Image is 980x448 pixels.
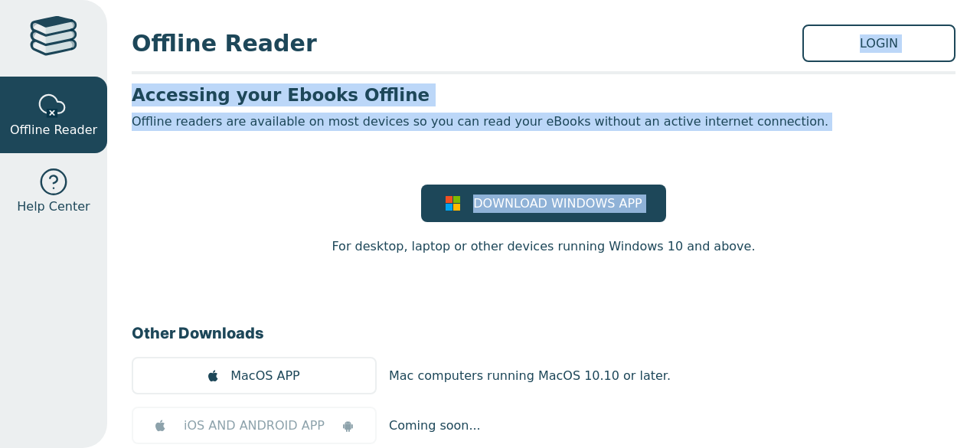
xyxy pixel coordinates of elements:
p: Mac computers running MacOS 10.10 or later. [389,367,671,385]
a: DOWNLOAD WINDOWS APP [421,185,666,222]
a: MacOS APP [132,357,377,394]
span: DOWNLOAD WINDOWS APP [473,195,642,213]
p: Offline readers are available on most devices so you can read your eBooks without an active inter... [132,113,955,131]
span: Help Center [17,198,90,216]
span: MacOS APP [230,367,299,385]
a: LOGIN [802,25,955,62]
span: Offline Reader [132,26,802,60]
span: Offline Reader [10,121,97,139]
h3: Other Downloads [132,322,955,345]
p: For desktop, laptop or other devices running Windows 10 and above. [332,237,755,256]
span: iOS AND ANDROID APP [184,417,325,435]
p: Coming soon... [389,417,481,435]
h3: Accessing your Ebooks Offline [132,83,955,106]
